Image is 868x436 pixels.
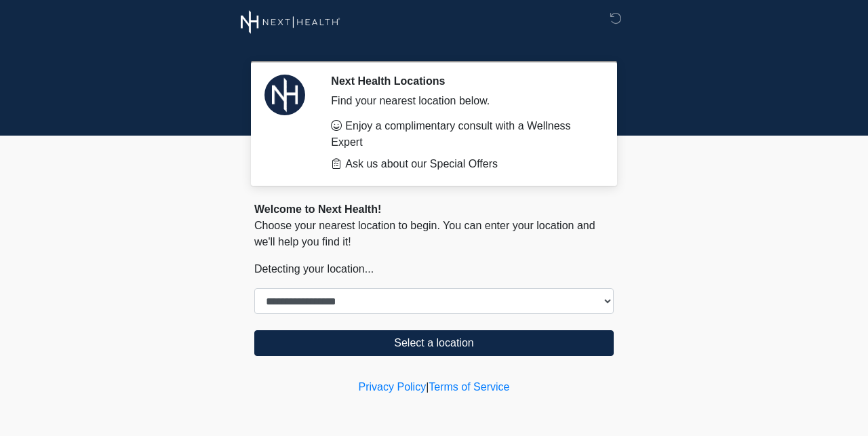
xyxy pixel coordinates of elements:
li: Ask us about our Special Offers [331,156,593,172]
a: Privacy Policy [359,381,427,393]
a: | [426,381,429,393]
img: Agent Avatar [264,75,305,115]
li: Enjoy a complimentary consult with a Wellness Expert [331,118,593,151]
span: Choose your nearest location to begin. You can enter your location and we'll help you find it! [254,220,595,247]
div: Welcome to Next Health! [254,201,614,218]
a: Terms of Service [429,381,509,393]
div: Find your nearest location below. [331,93,593,109]
h2: Next Health Locations [331,75,593,87]
span: Detecting your location... [254,263,374,275]
img: Next Health Wellness Logo [241,10,340,34]
button: Select a location [254,330,614,356]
